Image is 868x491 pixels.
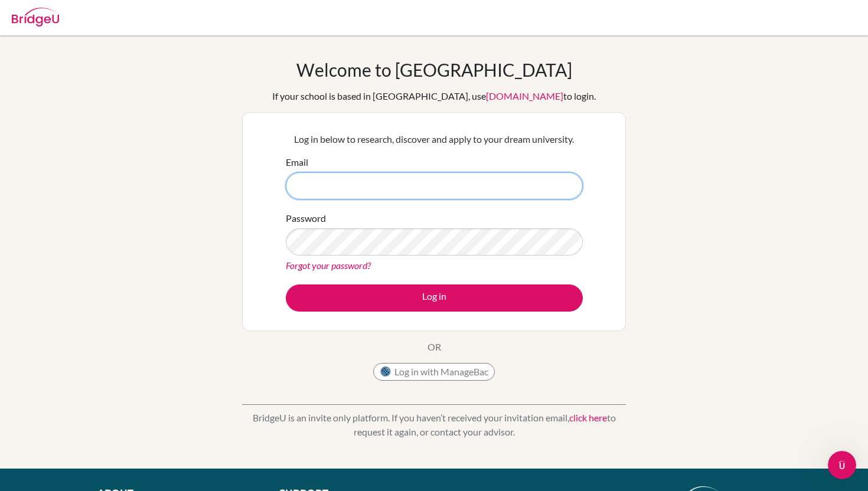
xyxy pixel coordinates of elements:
div: If your school is based in [GEOGRAPHIC_DATA], use to login. [272,89,596,103]
button: Log in [286,284,583,312]
a: [DOMAIN_NAME] [486,90,563,102]
label: Email [286,155,308,169]
a: Forgot your password? [286,260,371,271]
h1: Welcome to [GEOGRAPHIC_DATA] [296,59,572,80]
img: Bridge-U [12,8,59,27]
a: click here [569,412,607,423]
button: Log in with ManageBac [373,363,495,381]
p: OR [428,340,441,354]
iframe: Intercom live chat [828,451,856,479]
p: Log in below to research, discover and apply to your dream university. [286,132,583,146]
label: Password [286,211,326,225]
p: BridgeU is an invite only platform. If you haven’t received your invitation email, to request it ... [242,411,626,439]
